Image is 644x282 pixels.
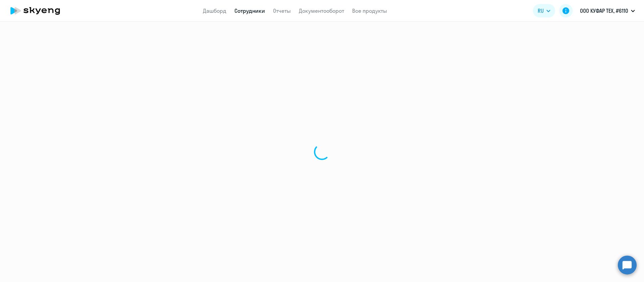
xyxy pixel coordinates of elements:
[577,3,638,19] button: ООО КУФАР ТЕХ, #6110
[273,7,291,14] a: Отчеты
[299,7,344,14] a: Документооборот
[203,7,226,14] a: Дашборд
[352,7,387,14] a: Все продукты
[538,7,544,15] span: RU
[234,7,265,14] a: Сотрудники
[533,4,555,17] button: RU
[580,7,628,15] p: ООО КУФАР ТЕХ, #6110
